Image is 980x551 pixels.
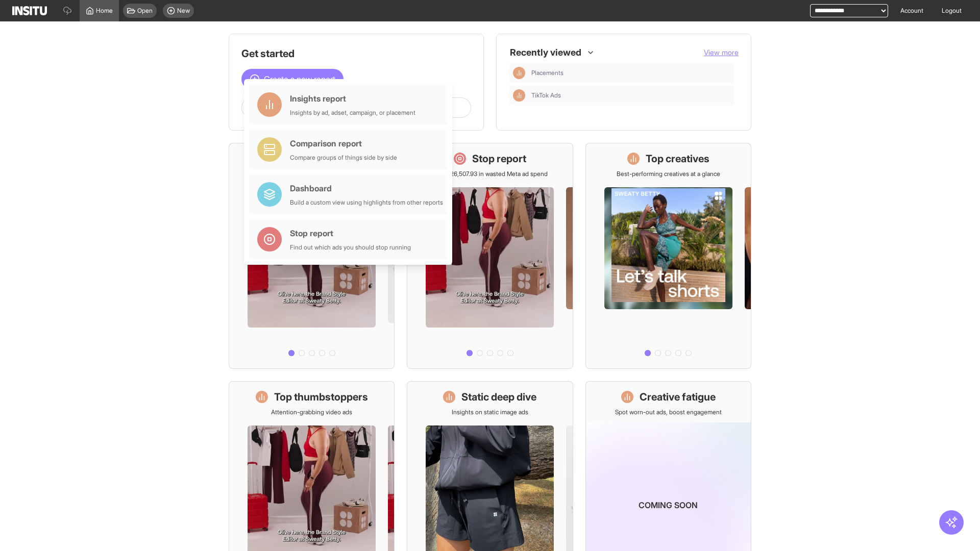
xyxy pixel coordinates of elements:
div: Dashboard [290,182,443,194]
div: Insights by ad, adset, campaign, or placement [290,109,415,117]
a: Stop reportSave £26,507.93 in wasted Meta ad spend [407,143,573,369]
div: Build a custom view using highlights from other reports [290,198,443,207]
div: Find out which ads you should stop running [290,243,411,252]
p: Save £26,507.93 in wasted Meta ad spend [432,170,548,178]
button: Create a new report [241,69,344,89]
h1: Top creatives [646,152,709,166]
button: View more [704,47,739,58]
span: Placements [531,69,730,77]
span: View more [704,48,739,57]
span: Placements [531,69,563,77]
div: Insights report [290,92,415,105]
span: Create a new report [264,73,335,85]
span: TikTok Ads [531,91,561,99]
a: Top creativesBest-performing creatives at a glance [585,143,751,369]
p: Attention-grabbing video ads [271,408,352,416]
span: New [177,7,190,15]
p: Best-performing creatives at a glance [617,170,720,178]
h1: Stop report [472,152,526,166]
h1: Get started [241,46,471,61]
div: Stop report [290,227,411,239]
span: Open [137,7,153,15]
div: Comparison report [290,137,397,149]
p: Insights on static image ads [452,408,528,416]
h1: Top thumbstoppers [274,390,368,404]
span: TikTok Ads [531,91,730,99]
span: Home [96,7,113,15]
img: Logo [12,6,47,15]
div: Insights [513,89,525,102]
div: Compare groups of things side by side [290,154,397,162]
div: Insights [513,67,525,79]
a: What's live nowSee all active ads instantly [229,143,395,369]
h1: Static deep dive [461,390,536,404]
